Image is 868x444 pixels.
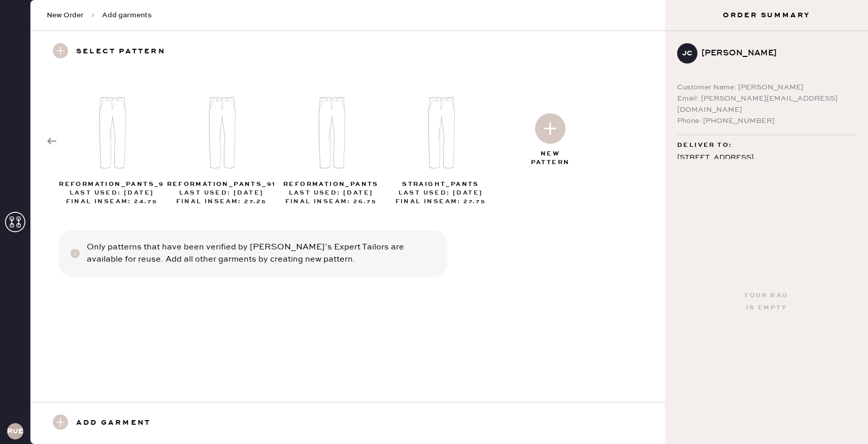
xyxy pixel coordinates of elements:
span: New Order [47,10,84,20]
img: Garment type [58,89,168,177]
img: Garment type [168,89,277,177]
div: reformation_pants_91 [166,180,276,189]
div: Final Inseam: 26.75 [276,198,386,206]
div: Final Inseam: 24.75 [57,198,166,206]
div: Final Inseam: 27.25 [166,198,276,206]
div: straight_pants [386,180,495,189]
div: reformation_pants_9 [57,180,166,189]
div: Only patterns that have been verified by [PERSON_NAME]’s Expert Tailors are available for reuse. ... [87,241,436,266]
div: [STREET_ADDRESS] 6B [US_STATE] , NY 10021 [677,151,856,190]
h3: Add garment [76,415,151,432]
div: Last Used: [DATE] [276,189,386,198]
span: Deliver to: [677,139,732,151]
img: Garment type [277,89,387,177]
div: Customer Name: [PERSON_NAME] [677,82,856,93]
h3: RUESA [7,428,23,435]
h3: Order Summary [665,10,868,20]
img: Garment type [535,113,565,144]
img: Garment type [387,89,496,177]
h3: Select pattern [76,43,165,60]
div: Phone: [PHONE_NUMBER] [677,115,856,126]
div: Last Used: [DATE] [166,189,276,198]
div: Email: [PERSON_NAME][EMAIL_ADDRESS][DOMAIN_NAME] [677,93,856,115]
div: Your bag is empty [744,290,788,314]
div: reformation_pants [276,180,386,189]
div: Last Used: [DATE] [386,189,495,198]
div: Last Used: [DATE] [57,189,166,198]
div: [PERSON_NAME] [702,47,848,59]
h3: JC [682,50,692,57]
iframe: Front Chat [820,398,863,442]
span: Add garments [102,10,152,20]
div: Final Inseam: 27.75 [386,198,495,206]
div: New Pattern [525,150,576,167]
